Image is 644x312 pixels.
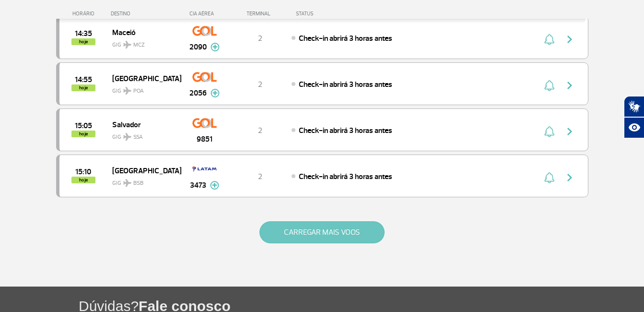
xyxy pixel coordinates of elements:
[259,221,385,243] button: CARREGAR MAIS VOOS
[211,43,220,51] img: mais-info-painel-voo.svg
[112,72,174,84] span: [GEOGRAPHIC_DATA]
[299,172,392,181] span: Check-in abrirá 3 horas antes
[112,128,174,142] span: GIG
[112,118,174,131] span: Salvador
[133,41,145,49] span: MCZ
[189,41,207,53] span: 2090
[112,36,174,49] span: GIG
[71,84,95,91] span: hoje
[258,172,262,181] span: 2
[112,164,174,177] span: [GEOGRAPHIC_DATA]
[181,11,229,17] div: CIA AÉREA
[123,41,131,48] img: destiny_airplane.svg
[112,82,174,96] span: GIG
[123,87,131,95] img: destiny_airplane.svg
[123,179,131,187] img: destiny_airplane.svg
[258,80,262,89] span: 2
[564,172,575,183] img: seta-direita-painel-voo.svg
[133,179,143,188] span: BSB
[189,87,207,99] span: 2056
[75,30,92,37] span: 2025-08-27 14:35:00
[564,34,575,45] img: seta-direita-painel-voo.svg
[258,34,262,43] span: 2
[544,172,554,183] img: sino-painel-voo.svg
[564,80,575,91] img: seta-direita-painel-voo.svg
[123,133,131,141] img: destiny_airplane.svg
[544,126,554,137] img: sino-painel-voo.svg
[211,89,220,97] img: mais-info-painel-voo.svg
[71,177,95,183] span: hoje
[258,126,262,135] span: 2
[71,38,95,45] span: hoje
[75,122,92,129] span: 2025-08-27 15:05:00
[75,168,91,175] span: 2025-08-27 15:10:00
[133,133,143,142] span: SSA
[229,11,291,17] div: TERMINAL
[544,34,554,45] img: sino-painel-voo.svg
[291,11,369,17] div: STATUS
[197,133,212,145] span: 9851
[299,34,392,43] span: Check-in abrirá 3 horas antes
[111,11,181,17] div: DESTINO
[210,181,219,190] img: mais-info-painel-voo.svg
[299,80,392,89] span: Check-in abrirá 3 horas antes
[75,76,92,83] span: 2025-08-27 14:55:00
[564,126,575,137] img: seta-direita-painel-voo.svg
[59,11,111,17] div: HORÁRIO
[624,96,644,138] div: Plugin de acessibilidade da Hand Talk.
[71,131,95,137] span: hoje
[624,117,644,138] button: Abrir recursos assistivos.
[190,180,206,191] span: 3473
[112,174,174,188] span: GIG
[624,96,644,117] button: Abrir tradutor de língua de sinais.
[299,126,392,135] span: Check-in abrirá 3 horas antes
[544,80,554,91] img: sino-painel-voo.svg
[112,26,174,38] span: Maceió
[133,87,144,96] span: POA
